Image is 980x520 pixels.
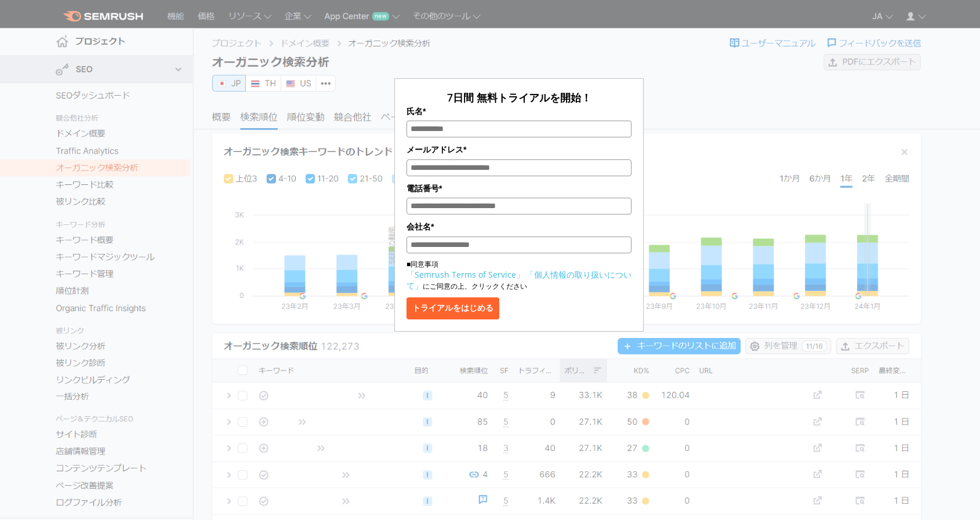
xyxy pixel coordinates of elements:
a: 「個人情報の取り扱いについて」 [406,269,631,291]
label: メールアドレス* [406,143,631,156]
label: 電話番号* [406,182,631,195]
span: 7日間 無料トライアルを開始！ [447,90,591,104]
p: ■同意事項 にご同意の上、クリックください [406,259,631,292]
button: トライアルをはじめる [406,297,499,319]
a: 「Semrush Terms of Service」 [406,269,524,280]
